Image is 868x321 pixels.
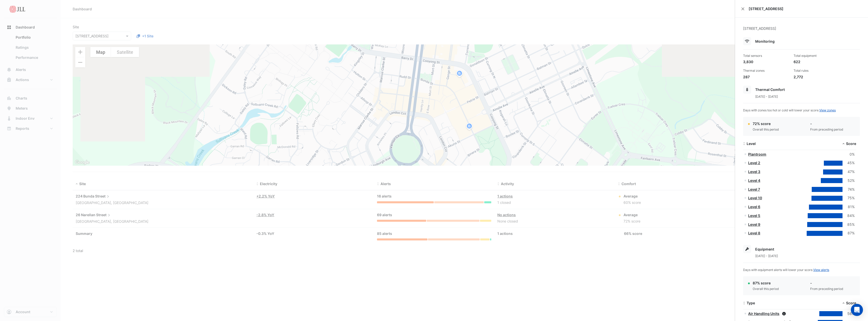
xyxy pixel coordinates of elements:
span: Monitoring [755,39,775,43]
span: Score [846,141,856,146]
div: Overall this period [753,287,779,291]
span: Equipment [755,247,774,251]
span: Score [846,301,856,305]
div: 75% [843,195,855,201]
a: View alerts [813,268,829,272]
div: Overall this period [753,127,779,132]
div: 3,830 [743,59,790,64]
a: Level 10 [748,196,762,200]
a: Level 4 [748,178,760,183]
div: 287 [743,74,790,80]
div: Thermal zones [743,68,790,73]
div: 622 [794,59,840,64]
div: 87% score [753,280,779,286]
div: 85% [843,222,855,228]
a: View zones [819,108,836,112]
div: From preceding period [810,287,843,291]
span: Days with equipment alerts will lower your score. [743,268,829,272]
div: 84% [843,213,855,219]
div: Total equipment [794,54,840,58]
div: - [810,121,843,126]
a: Level 8 [748,231,760,235]
div: From preceding period [810,127,843,132]
a: Level 5 [748,213,760,218]
div: 87% [843,230,855,236]
div: 81% [843,204,855,210]
div: 0% [843,152,855,157]
span: Level [747,141,756,146]
a: Level 2 [748,161,760,165]
span: [DATE] - [DATE] [755,95,778,98]
div: 72% score [753,121,779,126]
a: Air Handling Units [748,311,779,316]
span: Days with zones too hot or cold will lower your score. [743,108,836,112]
button: Close [741,7,745,11]
div: Total rules [794,68,840,73]
a: Plantroom [748,152,766,156]
a: Level 3 [748,169,760,174]
a: Level 6 [748,205,760,209]
div: Open Intercom Messenger [851,304,863,316]
div: - [810,280,843,286]
div: Total sensors [743,54,790,58]
span: Type [747,301,755,305]
span: [STREET_ADDRESS] [749,6,862,11]
div: 2,772 [794,74,840,80]
div: [STREET_ADDRESS] [743,26,860,37]
a: Level 9 [748,222,760,227]
span: Thermal Comfort [755,87,785,92]
div: 74% [843,187,855,192]
div: 45% [843,160,855,166]
div: 52% [843,178,855,184]
a: Level 7 [748,187,760,191]
span: [DATE] - [DATE] [755,254,778,258]
div: 47% [843,169,855,175]
div: 56% [843,311,855,317]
